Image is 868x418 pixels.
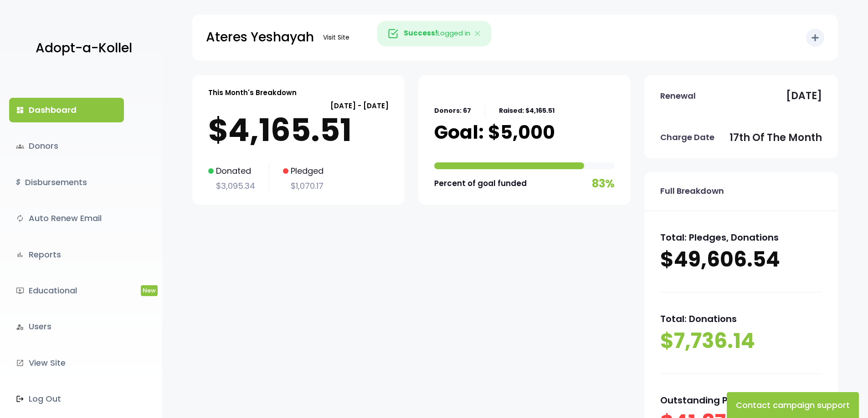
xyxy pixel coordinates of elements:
button: Contact campaign support [727,392,859,418]
p: Pledged [283,164,324,178]
p: Total: Pledges, Donations [660,229,822,246]
p: Percent of goal funded [434,176,527,191]
i: autorenew [16,214,24,222]
p: $49,606.54 [660,246,822,274]
i: bar_chart [16,251,24,259]
p: Adopt-a-Kollel [36,37,132,60]
button: Close [465,21,491,46]
i: manage_accounts [16,323,24,331]
p: Full Breakdown [660,184,724,198]
i: dashboard [16,106,24,114]
a: dashboardDashboard [9,98,124,122]
a: $Disbursements [9,170,124,195]
a: Visit Site [318,29,354,46]
strong: Success! [404,28,437,38]
i: add [810,32,821,43]
a: manage_accountsUsers [9,314,124,339]
p: 83% [592,174,615,193]
p: $4,165.51 [208,112,389,148]
p: [DATE] - [DATE] [208,100,389,112]
i: ondemand_video [16,287,24,295]
p: [DATE] [786,87,822,105]
a: autorenewAuto Renew Email [9,206,124,231]
i: launch [16,359,24,367]
p: Ateres Yeshayah [206,26,314,49]
i: $ [16,176,21,189]
p: $3,095.34 [208,179,255,193]
div: Logged in [377,21,491,46]
p: Total: Donations [660,311,822,327]
p: 17th of the month [729,129,822,147]
p: Raised: $4,165.51 [499,105,555,116]
p: $7,736.14 [660,327,822,355]
button: add [806,29,824,47]
span: New [141,285,158,296]
p: Renewal [660,89,696,103]
p: Outstanding Pledges [660,392,822,408]
p: Donated [208,164,255,178]
p: $1,070.17 [283,179,324,193]
p: Goal: $5,000 [434,121,555,144]
a: bar_chartReports [9,242,124,267]
p: Donors: 67 [434,105,471,116]
a: ondemand_videoEducationalNew [9,278,124,303]
a: groupsDonors [9,134,124,158]
span: groups [16,142,24,151]
a: Adopt-a-Kollel [31,26,132,71]
a: Log Out [9,387,124,411]
p: This Month's Breakdown [208,86,297,99]
a: launchView Site [9,351,124,375]
p: Charge Date [660,130,714,145]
